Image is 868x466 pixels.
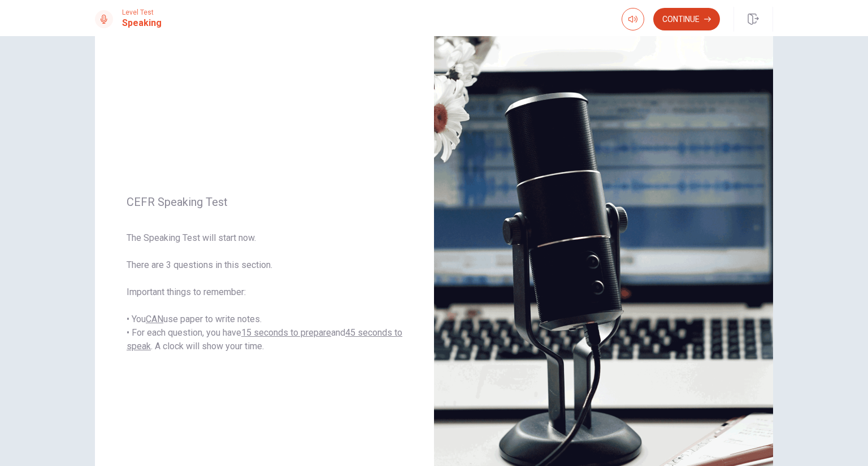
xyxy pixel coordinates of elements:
[127,195,402,209] span: CEFR Speaking Test
[122,8,162,16] span: Level Test
[122,16,162,30] h1: Speaking
[127,231,402,353] span: The Speaking Test will start now. There are 3 questions in this section. Important things to reme...
[146,314,163,324] u: CAN
[241,327,331,338] u: 15 seconds to prepare
[653,8,720,30] button: Continue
